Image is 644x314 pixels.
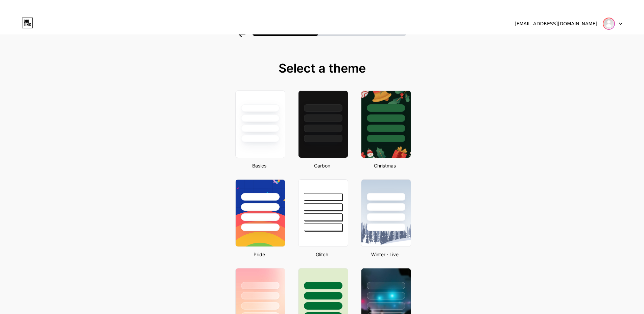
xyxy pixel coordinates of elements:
[359,162,411,169] div: Christmas
[296,162,348,169] div: Carbon
[233,251,285,258] div: Pride
[359,251,411,258] div: Winter · Live
[296,251,348,258] div: Glitch
[515,20,597,27] div: [EMAIL_ADDRESS][DOMAIN_NAME]
[233,162,285,169] div: Basics
[233,61,412,75] div: Select a theme
[603,18,614,29] img: DD Surrey Roofing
